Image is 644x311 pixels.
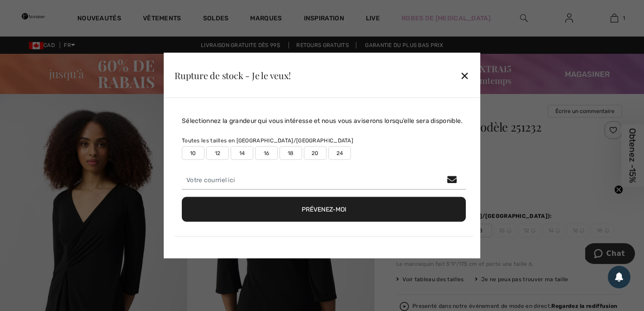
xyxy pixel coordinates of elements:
[279,146,302,160] label: 18
[182,197,466,222] button: Prévenez-moi
[460,66,469,85] div: ✕
[231,146,253,160] label: 14
[328,146,351,160] label: 24
[255,146,278,160] label: 16
[206,146,229,160] label: 12
[182,171,466,190] input: Votre courriel ici
[182,116,466,126] div: Sélectionnez la grandeur qui vous intéresse et nous vous aviserons lorsqu’elle sera disponible.
[182,146,204,160] label: 10
[182,137,466,145] div: Toutes les tailles en [GEOGRAPHIC_DATA]/[GEOGRAPHIC_DATA]
[304,146,327,160] label: 20
[175,71,290,80] div: Rupture de stock - Je le veux!
[21,6,40,14] span: Chat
